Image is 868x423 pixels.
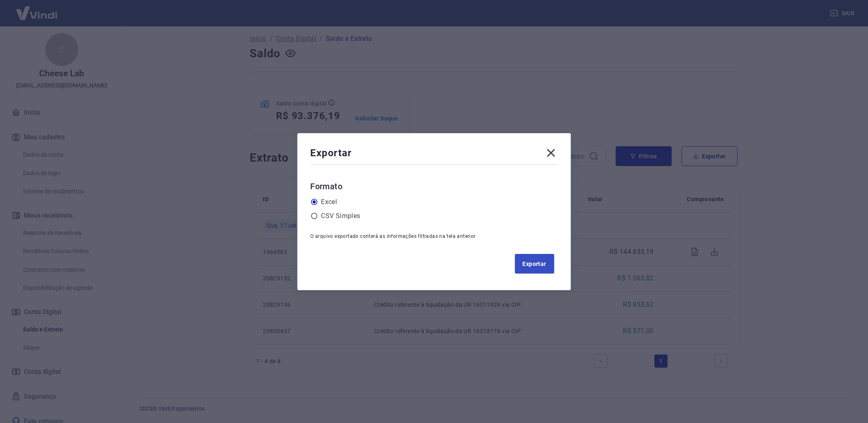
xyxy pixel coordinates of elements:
span: O arquivo exportado conterá as informações filtradas na tela anterior [311,233,476,239]
label: Excel [321,197,337,207]
h6: Formato [311,180,558,193]
div: Exportar [311,146,558,163]
button: Exportar [515,254,554,274]
label: CSV Simples [321,211,360,221]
